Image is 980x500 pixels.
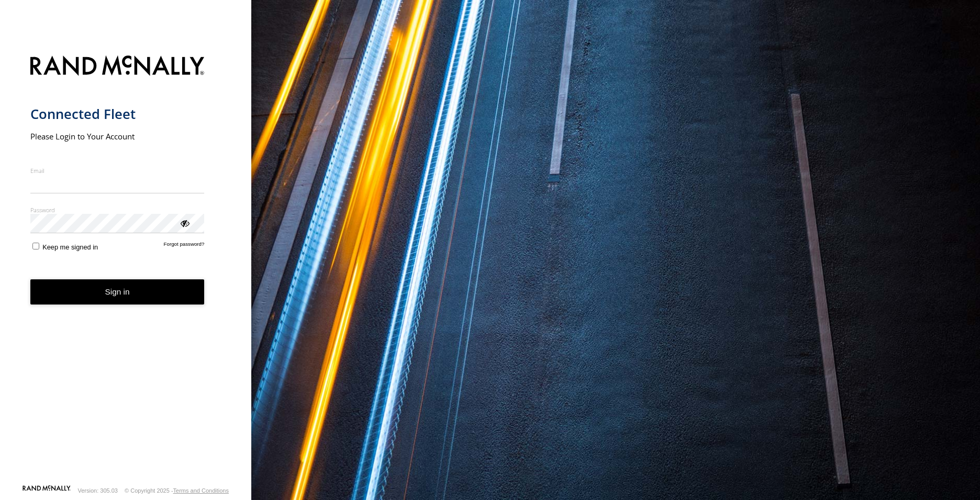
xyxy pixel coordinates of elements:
[30,279,205,305] button: Sign in
[173,487,229,494] a: Terms and Conditions
[30,49,221,484] form: main
[30,131,205,142] h2: Please Login to Your Account
[32,243,39,249] input: Keep me signed in
[23,485,71,496] a: Visit our Website
[30,53,205,80] img: Rand McNally
[30,206,205,214] label: Password
[179,218,190,228] div: ViewPassword
[164,241,205,251] a: Forgot password?
[30,167,205,175] label: Email
[78,487,118,494] div: Version: 305.03
[42,243,98,251] span: Keep me signed in
[30,105,205,123] h1: Connected Fleet
[125,487,229,494] div: © Copyright 2025 -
